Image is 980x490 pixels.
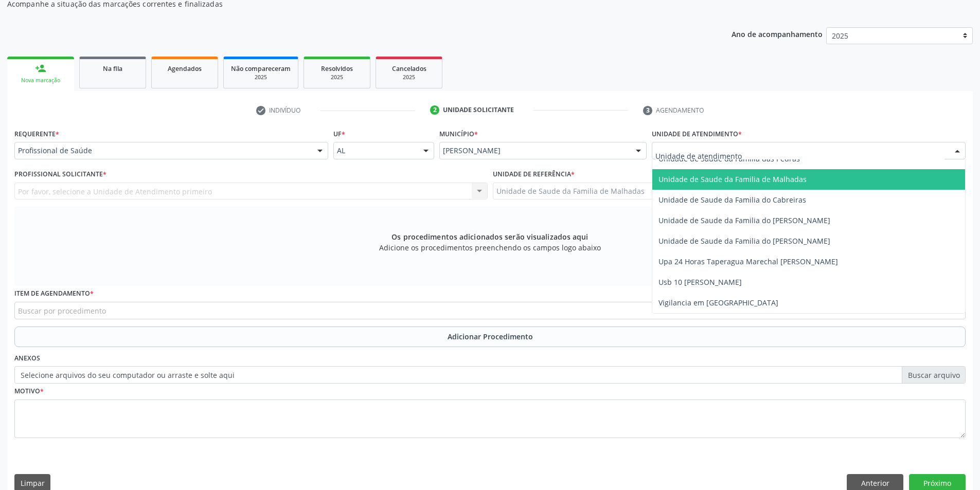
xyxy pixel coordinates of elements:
[337,146,414,156] span: AL
[658,236,830,246] span: Unidade de Saude da Familia do [PERSON_NAME]
[658,298,778,307] span: Vigilancia em [GEOGRAPHIC_DATA]
[14,326,966,347] button: Adicionar Procedimento
[231,74,291,81] div: 2025
[14,351,40,367] label: Anexos
[14,167,106,183] label: Profissional Solicitante
[658,277,742,287] span: Usb 10 [PERSON_NAME]
[333,126,345,142] label: UF
[392,64,426,73] span: Cancelados
[652,126,742,142] label: Unidade de atendimento
[658,257,838,266] span: Upa 24 Horas Taperagua Marechal [PERSON_NAME]
[443,105,514,115] div: Unidade solicitante
[14,384,44,400] label: Motivo
[655,146,945,166] input: Unidade de atendimento
[14,77,67,84] div: Nova marcação
[14,286,94,302] label: Item de agendamento
[231,64,291,73] span: Não compareceram
[439,126,478,142] label: Município
[14,126,59,142] label: Requerente
[658,195,806,205] span: Unidade de Saude da Familia do Cabreiras
[18,305,106,316] span: Buscar por procedimento
[383,74,435,81] div: 2025
[379,242,601,253] span: Adicione os procedimentos preenchendo os campos logo abaixo
[311,74,363,81] div: 2025
[430,105,439,115] div: 2
[443,146,626,156] span: [PERSON_NAME]
[658,215,830,225] span: Unidade de Saude da Familia do [PERSON_NAME]
[321,64,353,73] span: Resolvidos
[391,231,588,242] span: Os procedimentos adicionados serão visualizados aqui
[493,167,575,183] label: Unidade de referência
[18,146,307,156] span: Profissional de Saúde
[168,64,202,73] span: Agendados
[448,331,533,342] span: Adicionar Procedimento
[658,174,807,184] span: Unidade de Saude da Familia de Malhadas
[35,63,46,74] div: person_add
[732,27,823,40] p: Ano de acompanhamento
[103,64,122,73] span: Na fila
